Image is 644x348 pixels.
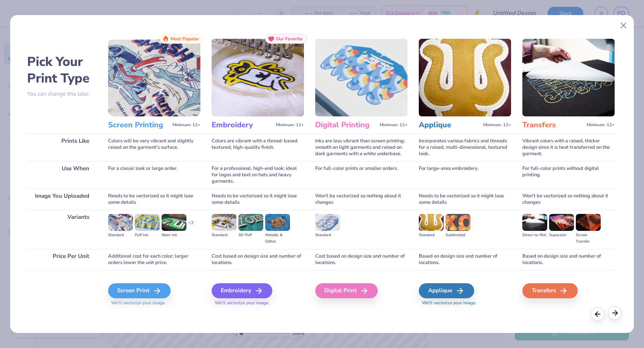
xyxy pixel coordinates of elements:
[108,134,200,161] div: Colors will be very vibrant and slightly raised on the garment's surface.
[212,300,304,306] span: We'll vectorize your image.
[315,161,407,189] div: For full-color prints or smaller orders.
[162,214,186,230] img: Neon Ink
[522,283,578,298] div: Transfers
[549,232,574,238] div: Supacolor
[108,300,200,306] span: We'll vectorize your image.
[576,214,601,230] img: Screen Transfer
[212,39,304,116] img: Embroidery
[315,120,377,130] h3: Digital Printing
[212,214,237,230] img: Standard
[315,189,407,210] div: Won't be vectorized so nothing about it changes
[212,232,237,238] div: Standard
[587,122,615,128] span: Minimum: 12+
[419,134,511,161] div: Incorporates various fabrics and threads for a raised, multi-dimensional, textured look.
[212,161,304,189] div: For a professional, high-end look; ideal for logos and text on hats and heavy garments.
[576,232,601,245] div: Screen Transfer
[522,232,547,238] div: Direct-to-film
[522,134,615,161] div: Vibrant colors with a raised, thicker design since it is heat transferred on the garment.
[315,134,407,161] div: Inks are less vibrant than screen printing; smooth on light garments and raised on dark garments ...
[483,122,511,128] span: Minimum: 12+
[108,283,171,298] div: Screen Print
[419,39,511,116] img: Applique
[212,134,304,161] div: Colors are vibrant with a thread-based textured, high-quality finish.
[315,283,378,298] div: Digital Print
[27,249,97,270] div: Price Per Unit
[419,232,444,238] div: Standard
[162,232,186,238] div: Neon Ink
[419,249,511,270] div: Based on design size and number of locations.
[27,161,97,189] div: Use When
[380,122,407,128] span: Minimum: 12+
[315,249,407,270] div: Cost based on design size and number of locations.
[419,120,480,130] h3: Applique
[276,36,303,41] span: Our Favorite
[108,249,200,270] div: Additional cost for each color; larger orders lower the unit price.
[265,232,290,245] div: Metallic & Glitter
[212,189,304,210] div: Needs to be vectorized so it might lose some details
[108,39,200,116] img: Screen Printing
[27,91,97,97] p: You can change this later.
[522,249,615,270] div: Based on design size and number of locations.
[419,283,474,298] div: Applique
[27,210,97,249] div: Variants
[108,189,200,210] div: Needs to be vectorized so it might lose some details
[315,232,340,238] div: Standard
[212,249,304,270] div: Cost based on design size and number of locations.
[419,214,444,230] img: Standard
[238,214,263,230] img: 3D Puff
[108,120,169,130] h3: Screen Printing
[419,161,511,189] div: For large-area embroidery.
[522,189,615,210] div: Won't be vectorized so nothing about it changes
[108,161,200,189] div: For a classic look or large order.
[108,232,133,238] div: Standard
[276,122,304,128] span: Minimum: 12+
[315,39,407,116] img: Digital Printing
[188,220,194,232] div: + 3
[617,18,631,33] button: Close
[27,134,97,161] div: Prints Like
[446,214,470,230] img: Sublimated
[549,214,574,230] img: Supacolor
[171,36,199,41] span: Most Popular
[522,120,584,130] h3: Transfers
[238,232,263,238] div: 3D Puff
[135,232,160,238] div: Puff Ink
[315,214,340,230] img: Standard
[108,214,133,230] img: Standard
[27,189,97,210] div: Image You Uploaded
[212,283,272,298] div: Embroidery
[135,214,160,230] img: Puff Ink
[265,214,290,230] img: Metallic & Glitter
[172,122,200,128] span: Minimum: 12+
[522,39,615,116] img: Transfers
[212,120,273,130] h3: Embroidery
[522,214,547,230] img: Direct-to-film
[419,300,511,306] span: We'll vectorize your image.
[446,232,470,238] div: Sublimated
[522,161,615,189] div: For full-color prints without digital printing.
[27,53,97,87] h2: Pick Your Print Type
[419,189,511,210] div: Needs to be vectorized so it might lose some details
